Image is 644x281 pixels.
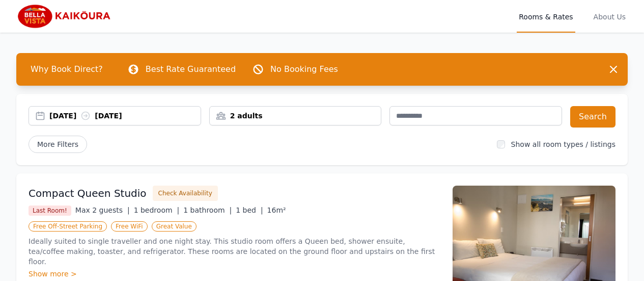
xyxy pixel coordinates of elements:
span: Free WiFi [111,221,148,232]
p: Ideally suited to single traveller and one night stay. This studio room offers a Queen bed, showe... [29,236,440,267]
div: Show more > [29,269,440,279]
button: Search [570,106,615,127]
span: Last Room! [29,206,71,216]
span: Max 2 guests | [75,206,130,214]
div: [DATE] [DATE] [49,111,201,121]
span: 1 bathroom | [183,206,232,214]
h3: Compact Queen Studio [29,186,147,200]
p: Best Rate Guaranteed [146,63,236,75]
span: Free Off-Street Parking [29,221,107,232]
span: Great Value [152,221,197,232]
span: Why Book Direct? [22,59,111,80]
span: More Filters [29,136,87,153]
label: Show all room types / listings [511,140,615,148]
span: 16m² [267,206,286,214]
div: 2 adults [210,111,381,121]
span: 1 bed | [236,206,263,214]
img: Bella Vista Kaikoura [16,4,114,29]
p: No Booking Fees [270,63,338,75]
button: Check Availability [153,186,218,201]
span: 1 bedroom | [134,206,180,214]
